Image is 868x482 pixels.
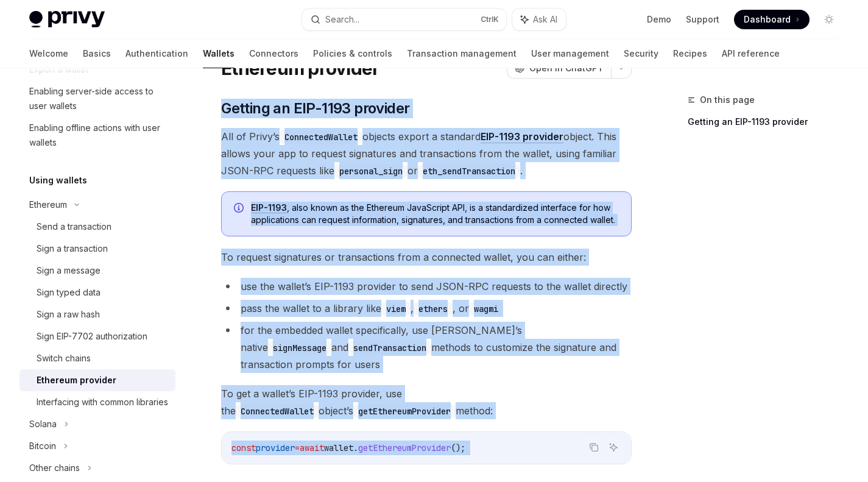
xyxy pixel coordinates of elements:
[481,15,499,24] span: Ctrl K
[414,302,453,316] code: ethers
[29,197,67,212] div: Ethereum
[624,39,658,68] a: Security
[19,80,175,117] a: Enabling server-side access to user wallets
[37,395,168,409] div: Interfacing with common libraries
[221,99,409,118] span: Getting an EIP-1193 provider
[268,341,331,355] code: signMessage
[313,39,392,68] a: Policies & controls
[37,373,116,388] div: Ethereum provider
[221,300,632,317] li: pass the wallet to a library like , , or
[221,128,632,179] span: All of Privy’s objects export a standard object. This allows your app to request signatures and t...
[37,263,101,278] div: Sign a message
[37,219,111,234] div: Send a transaction
[418,165,520,178] code: eth_sendTransaction
[531,39,609,68] a: User management
[19,303,175,325] a: Sign a raw hash
[686,13,719,26] a: Support
[37,307,100,322] div: Sign a raw hash
[251,202,619,226] span: , also known as the Ethereum JavaScript API, is a standardized interface for how applications can...
[647,13,671,26] a: Demo
[529,62,604,74] span: Open in ChatGPT
[348,341,431,355] code: sendTransaction
[512,9,566,30] button: Ask AI
[358,442,451,453] span: getEthereumProvider
[533,13,557,26] span: Ask AI
[673,39,707,68] a: Recipes
[19,216,175,238] a: Send a transaction
[688,112,849,132] a: Getting an EIP-1193 provider
[19,238,175,260] a: Sign a transaction
[324,442,353,453] span: wallet
[125,39,188,68] a: Authentication
[19,369,175,391] a: Ethereum provider
[381,302,411,316] code: viem
[251,202,287,213] a: EIP-1193
[302,9,506,30] button: Search...CtrlK
[83,39,111,68] a: Basics
[37,351,91,366] div: Switch chains
[19,260,175,282] a: Sign a message
[507,58,611,79] button: Open in ChatGPT
[353,442,358,453] span: .
[481,130,563,143] a: EIP-1193 provider
[203,39,235,68] a: Wallets
[744,13,791,26] span: Dashboard
[734,10,810,29] a: Dashboard
[353,405,456,418] code: getEthereumProvider
[19,347,175,369] a: Switch chains
[29,439,56,453] div: Bitcoin
[37,329,147,344] div: Sign EIP-7702 authorization
[221,249,632,266] span: To request signatures or transactions from a connected wallet, you can either:
[234,203,246,215] svg: Info
[19,391,175,413] a: Interfacing with common libraries
[280,130,362,144] code: ConnectedWallet
[37,241,108,256] div: Sign a transaction
[29,461,80,475] div: Other chains
[334,165,408,178] code: personal_sign
[451,442,465,453] span: ();
[29,11,105,28] img: light logo
[605,439,621,455] button: Ask AI
[295,442,300,453] span: =
[469,302,503,316] code: wagmi
[722,39,780,68] a: API reference
[19,117,175,154] a: Enabling offline actions with user wallets
[256,442,295,453] span: provider
[29,417,57,431] div: Solana
[249,39,298,68] a: Connectors
[700,93,755,107] span: On this page
[221,385,632,419] span: To get a wallet’s EIP-1193 provider, use the object’s method:
[325,12,359,27] div: Search...
[407,39,517,68] a: Transaction management
[19,282,175,303] a: Sign typed data
[221,322,632,373] li: for the embedded wallet specifically, use [PERSON_NAME]’s native and methods to customize the sig...
[586,439,602,455] button: Copy the contents from the code block
[19,325,175,347] a: Sign EIP-7702 authorization
[819,10,839,29] button: Toggle dark mode
[37,285,101,300] div: Sign typed data
[29,39,68,68] a: Welcome
[221,278,632,295] li: use the wallet’s EIP-1193 provider to send JSON-RPC requests to the wallet directly
[221,57,379,79] h1: Ethereum provider
[236,405,319,418] code: ConnectedWallet
[29,121,168,150] div: Enabling offline actions with user wallets
[300,442,324,453] span: await
[29,173,87,188] h5: Using wallets
[29,84,168,113] div: Enabling server-side access to user wallets
[231,442,256,453] span: const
